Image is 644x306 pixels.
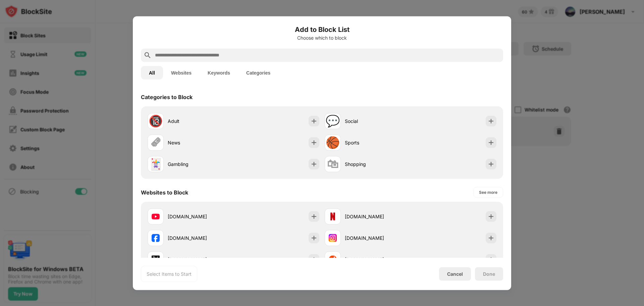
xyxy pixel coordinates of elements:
div: 💬 [326,114,340,128]
button: Categories [238,66,278,79]
div: [DOMAIN_NAME] [345,256,411,263]
div: 🏀 [326,136,340,149]
img: favicons [329,234,337,242]
div: 🗞 [150,136,161,149]
div: Done [483,271,495,276]
div: [DOMAIN_NAME] [168,213,233,220]
div: See more [479,189,497,195]
div: Websites to Block [141,189,188,195]
img: favicons [152,255,160,263]
div: Gambling [168,161,233,168]
img: favicons [152,234,160,242]
div: [DOMAIN_NAME] [168,234,233,242]
img: favicons [329,212,337,220]
div: Categories to Block [141,93,193,100]
button: Keywords [200,66,238,79]
img: favicons [152,212,160,220]
div: 🔞 [149,114,163,128]
img: favicons [329,255,337,263]
div: Select Items to Start [147,270,192,277]
div: 🃏 [149,157,163,171]
div: [DOMAIN_NAME] [168,256,233,263]
div: [DOMAIN_NAME] [345,213,411,220]
div: Shopping [345,161,411,168]
div: Sports [345,139,411,146]
img: search.svg [144,51,152,59]
h6: Add to Block List [141,24,503,34]
div: Choose which to block [141,35,503,40]
div: 🛍 [327,157,338,171]
div: News [168,139,233,146]
div: Social [345,118,411,125]
div: [DOMAIN_NAME] [345,234,411,242]
div: Cancel [447,271,463,277]
button: Websites [163,66,200,79]
button: All [141,66,163,79]
div: Adult [168,118,233,125]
